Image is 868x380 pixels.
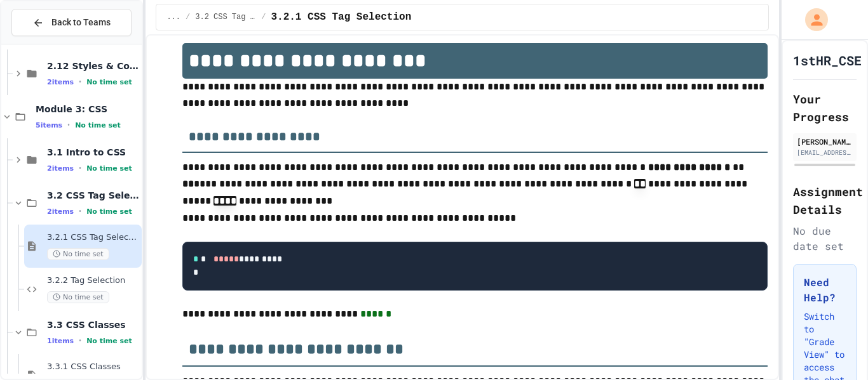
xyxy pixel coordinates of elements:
span: • [79,206,81,216]
h3: Need Help? [804,275,846,305]
span: 2 items [47,164,74,173]
span: 3.2.2 Tag Selection [47,275,139,286]
span: No time set [47,248,109,260]
span: 3.1 Intro to CSS [47,147,139,158]
span: 2.12 Styles & Colors [47,60,139,72]
span: No time set [47,291,109,303]
span: • [79,77,81,87]
span: 3.2.1 CSS Tag Selection [47,232,139,243]
div: No due date set [793,223,857,254]
h2: Assignment Details [793,183,857,218]
span: 3.3.1 CSS Classes [47,362,139,372]
div: [PERSON_NAME] [797,136,853,147]
span: / [186,12,190,22]
span: Module 3: CSS [36,103,139,115]
span: • [67,120,70,130]
h1: 1stHR_CSE [793,51,862,69]
span: 2 items [47,207,74,216]
span: No time set [86,78,132,86]
span: ... [166,12,180,22]
span: Back to Teams [51,16,111,29]
div: My Account [792,5,831,34]
span: 2 items [47,78,74,86]
span: 5 items [36,121,62,129]
span: No time set [86,164,132,173]
span: 1 items [47,337,74,345]
button: Back to Teams [11,9,132,36]
span: • [79,163,81,173]
span: 3.2 CSS Tag Selection [47,190,139,201]
span: 3.2 CSS Tag Selection [195,12,256,22]
span: No time set [75,121,121,129]
span: No time set [86,337,132,345]
span: 3.3 CSS Classes [47,319,139,331]
span: • [79,336,81,346]
span: / [261,12,266,22]
span: 3.2.1 CSS Tag Selection [271,10,411,25]
h2: Your Progress [793,90,857,126]
div: [EMAIL_ADDRESS][DOMAIN_NAME] [797,148,853,157]
span: No time set [86,207,132,216]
